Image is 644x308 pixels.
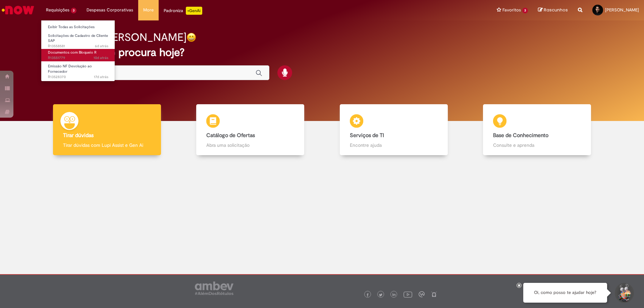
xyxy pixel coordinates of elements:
[419,291,425,297] img: logo_footer_workplace.png
[41,20,115,81] ul: Requisições
[431,291,437,297] img: logo_footer_naosei.png
[466,104,609,156] a: Base de Conhecimento Consulte e aprenda
[502,7,521,13] span: Favoritos
[58,47,586,58] h2: O que você procura hoje?
[94,74,108,79] span: 17d atrás
[522,8,528,13] span: 3
[366,293,369,297] img: logo_footer_facebook.png
[48,64,92,74] span: Emissão NF Devolução ao Fornecedor
[48,74,108,80] span: R13528370
[179,104,322,156] a: Catálogo de Ofertas Abra uma solicitação
[46,7,69,13] span: Requisições
[41,49,115,61] a: Aberto R13551779 : Documentos com Bloqueio R
[195,282,233,295] img: logo_footer_ambev_rotulo_gray.png
[48,50,97,55] span: Documentos com Bloqueio R
[94,55,108,60] span: 10d atrás
[63,142,151,148] p: Tirar dúvidas com Lupi Assist e Gen Ai
[95,44,108,49] span: 6d atrás
[392,293,396,297] img: logo_footer_linkedin.png
[164,7,202,15] div: Padroniza
[58,32,186,43] h2: Bom dia, [PERSON_NAME]
[538,7,568,13] a: Rascunhos
[206,132,255,139] b: Catálogo de Ofertas
[404,290,412,299] img: logo_footer_youtube.png
[41,63,115,77] a: Aberto R13528370 : Emissão NF Devolução ao Fornecedor
[322,104,466,156] a: Serviços de TI Encontre ajuda
[48,55,108,61] span: R13551779
[41,23,115,31] a: Exibir Todas as Solicitações
[186,7,202,15] p: +GenAi
[48,44,108,49] span: R13558581
[523,283,607,303] div: Oi, como posso te ajudar hoje?
[35,104,179,156] a: Tirar dúvidas Tirar dúvidas com Lupi Assist e Gen Ai
[186,33,196,42] img: happy-face.png
[71,8,76,13] span: 3
[350,142,438,148] p: Encontre ajuda
[379,293,382,297] img: logo_footer_twitter.png
[206,142,294,148] p: Abra uma solicitação
[63,132,94,139] b: Tirar dúvidas
[544,7,568,13] span: Rascunhos
[94,55,108,60] time: 19/09/2025 16:52:00
[48,33,108,44] span: Solicitações de Cadastro de Cliente SAP
[493,132,548,139] b: Base de Conhecimento
[1,3,35,17] img: ServiceNow
[41,32,115,47] a: Aberto R13558581 : Solicitações de Cadastro de Cliente SAP
[493,142,581,148] p: Consulte e aprenda
[605,7,639,13] span: [PERSON_NAME]
[350,132,384,139] b: Serviços de TI
[87,7,133,13] span: Despesas Corporativas
[95,44,108,49] time: 23/09/2025 11:27:55
[614,283,634,303] button: Iniciar Conversa de Suporte
[143,7,154,13] span: More
[94,74,108,79] time: 12/09/2025 15:47:55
